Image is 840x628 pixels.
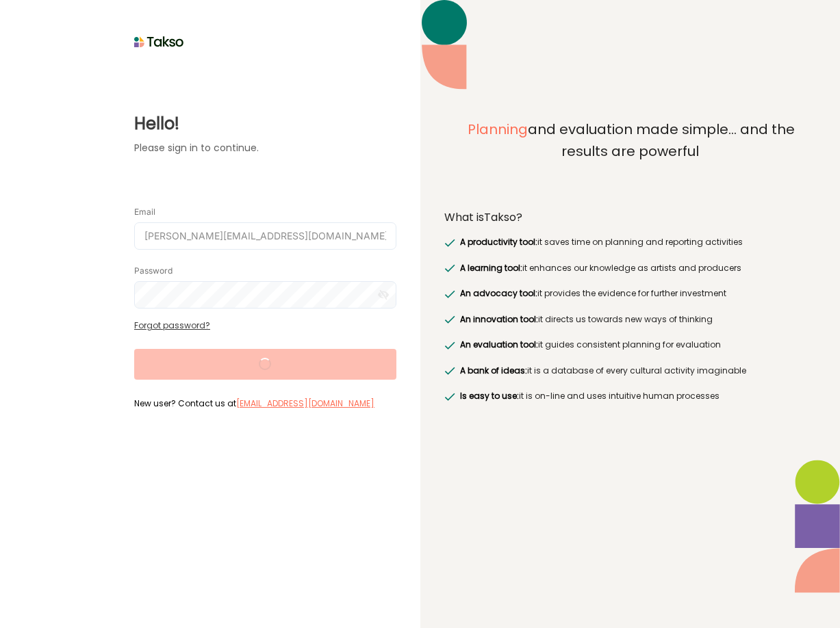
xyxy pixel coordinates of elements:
label: it directs us towards new ways of thinking [457,313,713,326]
span: A productivity tool: [460,236,537,248]
label: Hello! [134,112,396,136]
img: greenRight [444,239,455,247]
span: Takso? [484,209,522,225]
label: and evaluation made simple... and the results are powerful [444,119,817,193]
span: A bank of ideas: [460,365,527,376]
img: greenRight [444,315,455,324]
label: it saves time on planning and reporting activities [457,235,743,249]
img: taksoLoginLogo [134,31,184,52]
label: it is on-line and uses intuitive human processes [457,389,720,403]
label: Please sign in to continue. [134,141,396,155]
label: it provides the evidence for further investment [457,287,726,300]
label: New user? Contact us at [134,397,396,409]
img: greenRight [444,367,455,375]
img: greenRight [444,341,455,350]
label: it guides consistent planning for evaluation [457,338,721,352]
a: Forgot password? [134,319,210,331]
label: it enhances our knowledge as artists and producers [457,261,741,275]
span: Planning [468,120,528,139]
span: An innovation tool: [460,313,538,325]
label: it is a database of every cultural activity imaginable [457,364,746,378]
span: An evaluation tool: [460,339,538,350]
label: Password [134,265,173,276]
label: Email [134,207,155,218]
img: greenRight [444,264,455,272]
img: greenRight [444,290,455,298]
a: [EMAIL_ADDRESS][DOMAIN_NAME] [236,397,374,409]
span: Is easy to use: [460,390,519,402]
img: greenRight [444,393,455,401]
span: A learning tool: [460,262,522,274]
label: What is [444,211,522,224]
span: An advocacy tool: [460,287,537,299]
label: [EMAIL_ADDRESS][DOMAIN_NAME] [236,397,374,410]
